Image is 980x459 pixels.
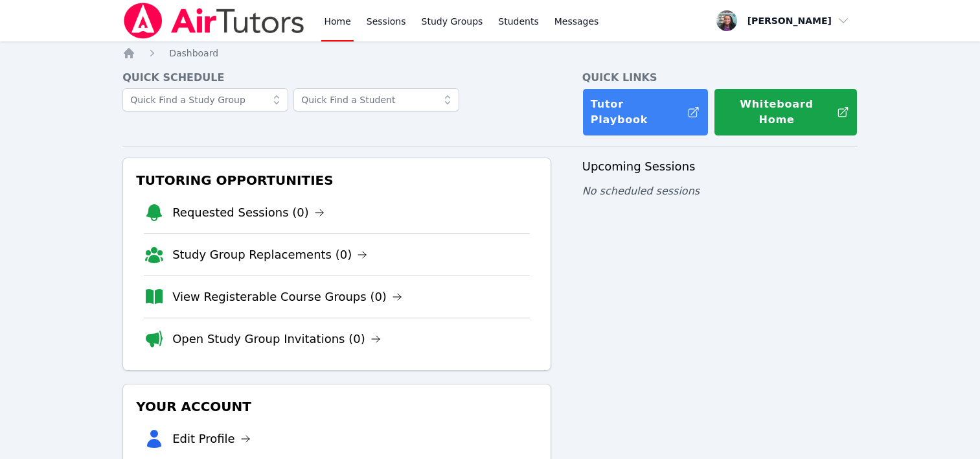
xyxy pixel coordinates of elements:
input: Quick Find a Student [293,88,459,112]
a: View Registerable Course Groups (0) [172,288,402,306]
a: Study Group Replacements (0) [172,246,367,264]
a: Edit Profile [172,430,251,448]
nav: Breadcrumb [122,47,858,60]
img: Air Tutors [122,3,306,39]
span: Messages [554,15,599,28]
h4: Quick Links [582,70,858,86]
a: Open Study Group Invitations (0) [172,330,381,348]
h3: Your Account [133,395,540,418]
a: Dashboard [169,47,218,60]
h3: Upcoming Sessions [582,158,858,176]
span: Dashboard [169,48,218,58]
input: Quick Find a Study Group [122,88,288,112]
button: Whiteboard Home [714,88,858,136]
a: Requested Sessions (0) [172,204,325,222]
a: Tutor Playbook [582,88,709,136]
span: No scheduled sessions [582,185,700,197]
h4: Quick Schedule [122,70,551,86]
h3: Tutoring Opportunities [133,169,540,192]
